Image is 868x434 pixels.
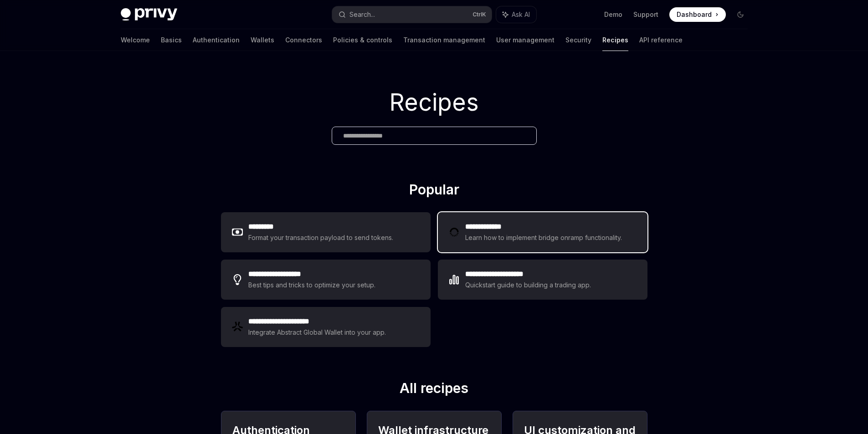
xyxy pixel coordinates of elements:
a: Policies & controls [333,29,392,51]
div: Search... [349,9,375,20]
a: User management [496,29,555,51]
div: Best tips and tricks to optimize your setup. [248,280,377,291]
a: Support [633,10,658,19]
div: Quickstart guide to building a trading app. [465,280,591,291]
a: API reference [639,29,683,51]
span: Ctrl K [473,11,486,18]
a: **** ****Format your transaction payload to send tokens. [221,212,431,252]
a: Wallets [251,29,274,51]
a: **** **** ***Learn how to implement bridge onramp functionality. [438,212,647,252]
a: Transaction management [403,29,485,51]
a: Basics [161,29,182,51]
a: Security [565,29,591,51]
span: Ask AI [512,10,530,19]
button: Toggle dark mode [733,7,748,22]
a: Welcome [121,29,150,51]
div: Integrate Abstract Global Wallet into your app. [248,327,387,338]
h2: All recipes [221,380,647,400]
a: Authentication [193,29,240,51]
a: Demo [604,10,622,19]
div: Format your transaction payload to send tokens. [248,232,394,243]
a: Dashboard [669,7,726,22]
div: Learn how to implement bridge onramp functionality. [465,232,625,243]
button: Ask AI [496,6,536,23]
span: Dashboard [677,10,712,19]
h2: Popular [221,181,647,201]
a: Recipes [602,29,628,51]
button: Search...CtrlK [332,6,492,23]
img: dark logo [121,8,177,21]
a: Connectors [285,29,322,51]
